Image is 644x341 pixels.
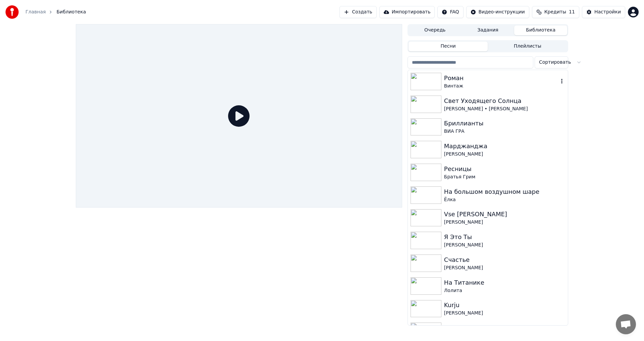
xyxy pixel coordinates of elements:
[569,9,575,15] span: 11
[25,9,46,15] a: Главная
[5,5,19,19] img: youka
[25,9,86,15] nav: breadcrumb
[444,210,565,219] div: Vse [PERSON_NAME]
[539,59,571,66] span: Сортировать
[339,6,376,18] button: Создать
[532,6,579,18] button: Кредиты11
[514,25,567,35] button: Библиотека
[466,6,529,18] button: Видео-инструкции
[488,42,567,51] button: Плейлисты
[444,255,565,265] div: Счастье
[444,174,565,180] div: Братья Грим
[444,196,565,203] div: Ёлка
[444,265,565,271] div: [PERSON_NAME]
[444,106,565,112] div: [PERSON_NAME] • [PERSON_NAME]
[444,141,565,151] div: Марджанджа
[544,9,566,15] span: Кредиты
[582,6,625,18] button: Настройки
[379,6,435,18] button: Импортировать
[594,9,621,15] div: Настройки
[444,151,565,158] div: [PERSON_NAME]
[444,128,565,135] div: ВИА ГРА
[444,164,565,174] div: Ресницы
[437,6,463,18] button: FAQ
[444,278,565,287] div: На Титанике
[444,287,565,294] div: Лолита
[444,73,558,83] div: Роман
[409,25,462,35] button: Очередь
[616,314,636,334] a: Открытый чат
[444,232,565,242] div: Я Это Ты
[409,42,488,51] button: Песни
[444,83,558,90] div: Винтаж
[444,242,565,248] div: [PERSON_NAME]
[444,310,565,317] div: [PERSON_NAME]
[444,96,565,106] div: Свет Уходящего Солнца
[444,300,565,310] div: Kurju
[56,9,86,15] span: Библиотека
[444,219,565,226] div: [PERSON_NAME]
[444,187,565,196] div: На большом воздушном шаре
[462,25,515,35] button: Задания
[444,119,565,128] div: Бриллианты
[444,323,565,333] div: Мы Такие Разные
